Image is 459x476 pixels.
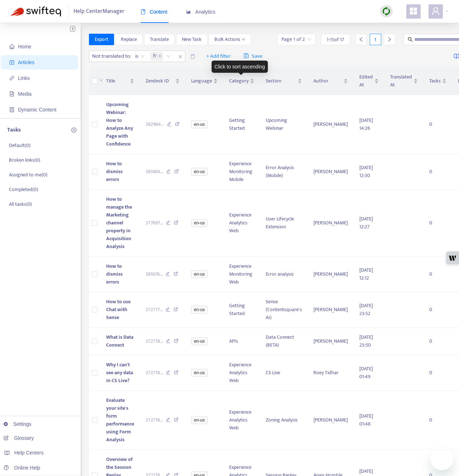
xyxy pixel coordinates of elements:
[106,160,123,184] span: How to dismiss errors
[135,51,145,62] span: is
[146,337,163,345] span: 372718 ...
[7,126,21,134] p: Tasks
[185,67,223,95] th: Language
[176,52,185,61] span: close
[223,292,260,328] td: Getting Started
[146,369,163,377] span: 372718 ...
[429,77,441,85] span: Tasks
[106,396,134,444] span: Evaluate your site's form performance using Form Analysis
[146,270,163,278] span: 381876 ...
[9,107,14,112] span: container
[423,355,452,391] td: 0
[9,186,38,193] p: Completed ( 0 )
[153,52,157,61] span: fr
[191,120,208,128] span: en-us
[158,54,162,58] span: close
[223,95,260,154] td: Getting Started
[423,190,452,257] td: 0
[191,77,212,85] span: Language
[146,306,163,314] span: 372717 ...
[260,391,308,450] td: Zoning Analysis
[260,190,308,257] td: User Lifecycle Extension
[99,78,103,82] span: down
[266,77,296,85] span: Section
[191,219,208,227] span: en-us
[150,35,169,43] span: Translate
[359,266,373,282] span: [DATE] 12:12
[409,7,418,15] span: appstore
[9,76,14,81] span: link
[223,355,260,391] td: Experience Analytics Web
[430,447,453,470] iframe: Button to launch messaging window
[89,51,132,62] span: Not translated to :
[18,59,34,65] span: Articles
[243,53,249,58] span: save
[11,6,61,16] img: Swifteq
[74,5,124,18] span: Help Center Manager
[308,154,354,190] td: [PERSON_NAME]
[106,297,131,322] span: How to use Chat with Sense
[359,163,373,180] span: [DATE] 12:30
[106,262,123,286] span: How to dismiss errors
[4,465,40,471] a: Online Help
[9,142,30,149] p: Default ( 0 )
[206,52,231,61] span: + Add filter
[144,34,175,45] button: Translate
[223,328,260,355] td: APIs
[359,365,373,381] span: [DATE] 01:49
[308,67,354,95] th: Author
[308,95,354,154] td: [PERSON_NAME]
[223,391,260,450] td: Experience Analytics Web
[71,128,76,133] span: plus-circle
[408,37,413,42] span: search
[423,328,452,355] td: 0
[423,257,452,292] td: 0
[308,257,354,292] td: [PERSON_NAME]
[260,292,308,328] td: Sense (Contentsquare's AI)
[18,107,56,113] span: Dynamic Content
[4,421,32,427] a: Settings
[243,52,262,61] span: Save
[146,219,163,227] span: 377697 ...
[223,67,260,95] th: Category
[238,51,268,62] button: saveSave
[4,435,34,441] a: Glossary
[186,9,216,15] span: Analytics
[229,77,249,85] span: Category
[191,270,208,278] span: en-us
[313,77,342,85] span: Author
[191,369,208,377] span: en-us
[146,416,163,424] span: 372718 ...
[190,54,195,59] span: delete
[9,200,32,208] p: All tasks ( 0 )
[354,67,384,95] th: Edited At
[359,37,364,42] span: left
[191,306,208,314] span: en-us
[260,328,308,355] td: Data Connect (BETA)
[191,416,208,424] span: en-us
[95,35,108,43] span: Export
[359,301,373,318] span: [DATE] 23:52
[201,51,236,62] button: + Add filter
[9,156,40,164] p: Broken links ( 0 )
[359,116,373,132] span: [DATE] 14:26
[9,91,14,96] span: file-image
[9,171,47,178] p: Assigned to me ( 0 )
[223,154,260,190] td: Experience Monitoring Mobile
[260,67,308,95] th: Section
[260,154,308,190] td: Error Analysis (Mobile)
[182,35,202,43] span: New Task
[106,77,128,85] span: Title
[141,9,167,15] span: Content
[260,95,308,154] td: Upcoming Webinar
[308,328,354,355] td: [PERSON_NAME]
[89,34,114,45] button: Export
[115,34,143,45] button: Replace
[423,292,452,328] td: 0
[146,120,164,128] span: 382984 ...
[370,34,381,45] div: 1
[191,337,208,345] span: en-us
[214,35,245,43] span: Bulk Actions
[423,67,452,95] th: Tasks
[359,412,373,428] span: [DATE] 01:48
